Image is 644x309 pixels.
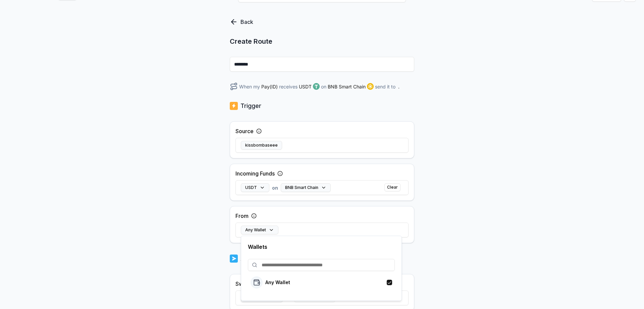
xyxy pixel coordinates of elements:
[235,127,254,135] label: Source
[240,254,259,263] p: Action
[265,280,290,285] p: Any Wallet
[313,83,320,90] img: logo
[328,83,366,90] span: BNB Smart Chain
[230,82,414,90] div: When my receives on send it to
[241,183,269,192] button: USDT
[235,212,249,220] label: From
[241,226,278,234] button: Any Wallet
[248,243,395,251] p: Wallets
[299,83,312,90] span: USDT
[281,183,331,192] button: BNB Smart Chain
[235,169,275,178] label: Incoming Funds
[230,254,238,263] img: logo
[241,236,402,301] div: Any Wallet
[261,83,278,90] span: Pay(ID)
[235,280,256,288] label: Swap to
[272,184,278,191] span: on
[230,101,238,111] img: logo
[240,101,261,111] p: Trigger
[367,83,374,90] img: logo
[384,183,400,191] button: Clear
[251,276,263,288] img: logo
[240,18,253,26] p: Back
[230,37,414,46] p: Create Route
[398,83,399,90] span: .
[241,141,282,150] button: kissbombaseee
